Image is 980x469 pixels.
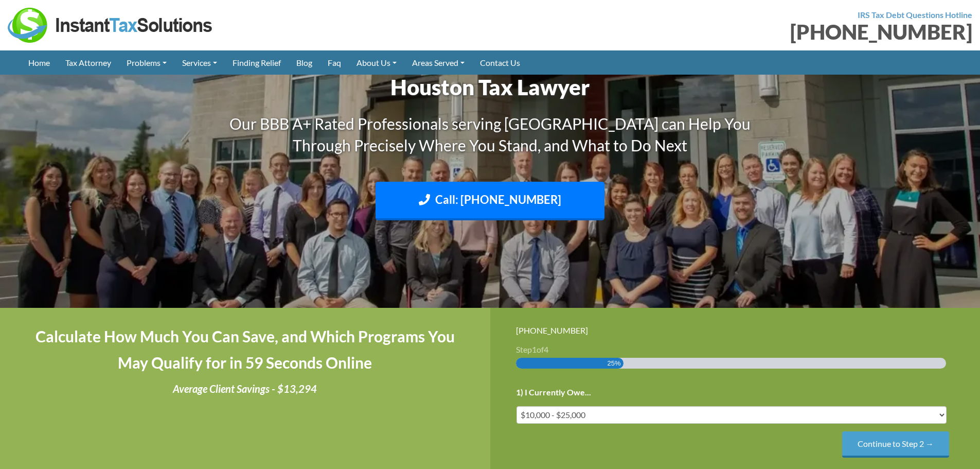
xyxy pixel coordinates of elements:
a: About Us [349,50,404,75]
h3: Our BBB A+ Rated Professionals serving [GEOGRAPHIC_DATA] can Help You Through Precisely Where You... [205,113,776,156]
a: Blog [289,50,320,75]
a: Call: [PHONE_NUMBER] [376,182,604,220]
a: Finding Relief [225,50,289,75]
a: Faq [320,50,349,75]
a: Contact Us [472,50,528,75]
i: Average Client Savings - $13,294 [173,383,317,395]
img: Instant Tax Solutions Logo [8,8,213,43]
a: Problems [119,50,174,75]
a: Home [21,50,58,75]
a: Areas Served [404,50,472,75]
div: [PHONE_NUMBER] [498,22,973,42]
span: 4 [544,344,548,354]
label: 1) I Currently Owe... [516,387,591,398]
a: Instant Tax Solutions Logo [8,19,213,29]
strong: IRS Tax Debt Questions Hotline [858,10,972,20]
a: Services [174,50,225,75]
h4: Calculate How Much You Can Save, and Which Programs You May Qualify for in 59 Seconds Online [26,323,465,376]
a: Tax Attorney [58,50,119,75]
span: 25% [608,358,621,369]
span: 1 [532,344,537,354]
h3: Step of [516,345,955,354]
h1: Houston Tax Lawyer [205,72,776,102]
div: [PHONE_NUMBER] [516,323,955,337]
input: Continue to Step 2 → [842,431,949,458]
